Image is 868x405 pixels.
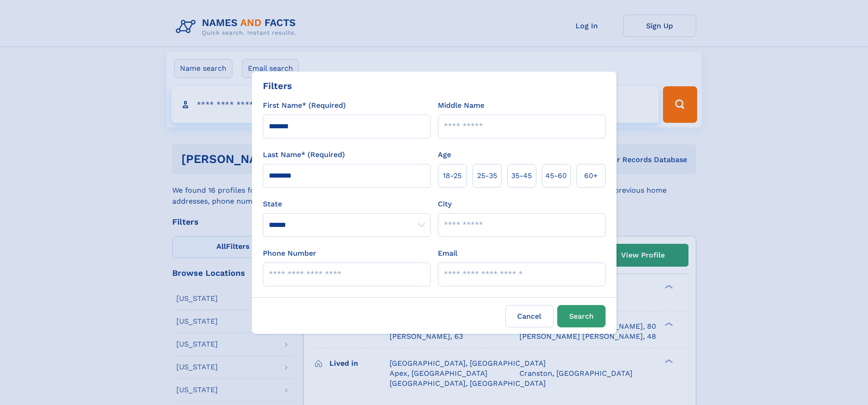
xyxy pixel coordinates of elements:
span: 35‑45 [511,170,532,181]
label: First Name* (Required) [263,100,346,111]
label: Phone Number [263,248,316,259]
span: 60+ [584,170,598,181]
label: Last Name* (Required) [263,149,345,160]
span: 25‑35 [477,170,497,181]
label: Email [438,248,457,259]
label: Middle Name [438,100,484,111]
span: 45‑60 [545,170,567,181]
label: Age [438,149,451,160]
div: Filters [263,79,292,93]
label: City [438,199,452,210]
label: Cancel [505,305,554,327]
button: Search [557,305,606,327]
label: State [263,199,431,210]
span: 18‑25 [443,170,462,181]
